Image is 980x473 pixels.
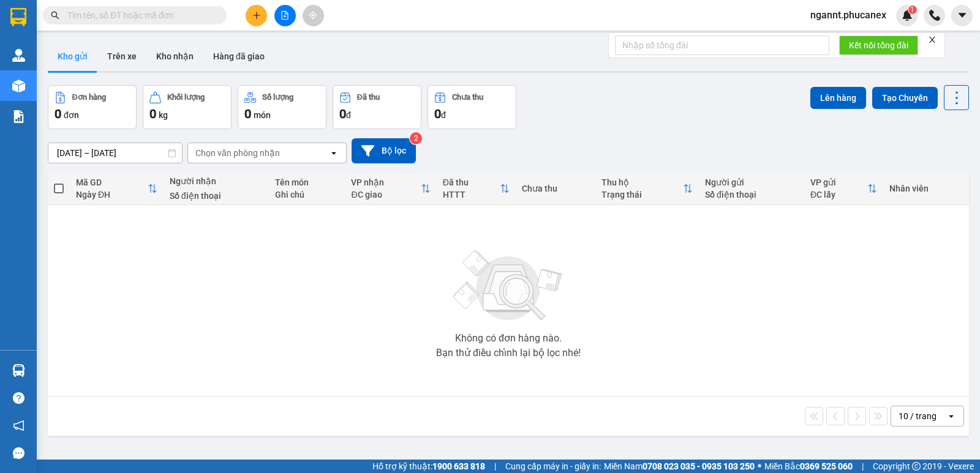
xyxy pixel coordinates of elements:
[146,42,203,71] button: Kho nhận
[281,11,289,20] span: file-add
[167,93,205,102] div: Khối lượng
[912,462,921,471] span: copyright
[862,460,864,473] span: |
[170,176,263,186] div: Người nhận
[48,42,97,71] button: Kho gửi
[522,184,589,193] div: Chưa thu
[434,106,441,121] span: 0
[872,87,938,109] button: Tạo Chuyến
[889,184,962,193] div: Nhân viên
[303,5,324,26] button: aim
[810,190,867,199] div: ĐC lấy
[333,85,421,129] button: Đã thu0đ
[339,106,346,121] span: 0
[372,460,485,473] span: Hỗ trợ kỹ thuật:
[51,11,59,20] span: search
[436,348,581,358] div: Bạn thử điều chỉnh lại bộ lọc nhé!
[195,147,280,159] div: Chọn văn phòng nhận
[238,85,326,129] button: Số lượng0món
[643,461,755,471] strong: 0708 023 035 - 0935 103 250
[149,106,156,121] span: 0
[601,190,683,199] div: Trạng thái
[13,420,24,431] span: notification
[67,9,212,22] input: Tìm tên, số ĐT hoặc mã đơn
[410,132,422,144] sup: 2
[447,243,570,329] img: svg+xml;base64,PHN2ZyBjbGFzcz0ibGlzdC1wbHVnX19zdmciIHhtbG5zPSJodHRwOi8vd3d3LnczLm9yZy8yMDAwL3N2Zy...
[804,173,883,205] th: Toggle SortBy
[902,10,913,21] img: icon-new-feature
[899,410,937,422] div: 10 / trang
[72,93,106,102] div: Đơn hàng
[309,11,317,20] span: aim
[908,6,917,14] sup: 1
[494,460,496,473] span: |
[800,461,853,471] strong: 0369 525 060
[441,110,446,120] span: đ
[12,80,25,92] img: warehouse-icon
[55,106,61,121] span: 0
[262,93,293,102] div: Số lượng
[143,85,232,129] button: Khối lượng0kg
[849,39,908,52] span: Kết nối tổng đài
[946,411,956,421] svg: open
[705,177,798,187] div: Người gửi
[351,177,420,187] div: VP nhận
[48,85,137,129] button: Đơn hàng0đơn
[604,460,755,473] span: Miền Nam
[64,110,79,120] span: đơn
[351,190,420,199] div: ĐC giao
[244,106,251,121] span: 0
[254,110,271,120] span: món
[12,364,25,377] img: warehouse-icon
[76,190,148,199] div: Ngày ĐH
[10,8,26,26] img: logo-vxr
[13,447,24,459] span: message
[274,5,296,26] button: file-add
[48,143,182,163] input: Select a date range.
[329,148,339,158] svg: open
[957,10,968,21] span: caret-down
[443,177,500,187] div: Đã thu
[505,460,601,473] span: Cung cấp máy in - giấy in:
[246,5,267,26] button: plus
[345,173,436,205] th: Toggle SortBy
[13,392,24,404] span: question-circle
[764,460,853,473] span: Miền Bắc
[170,191,263,201] div: Số điện thoại
[203,42,274,71] button: Hàng đã giao
[928,35,937,44] span: close
[929,10,940,21] img: phone-icon
[437,173,516,205] th: Toggle SortBy
[12,49,25,62] img: warehouse-icon
[601,177,683,187] div: Thu hộ
[810,177,867,187] div: VP gửi
[428,85,516,129] button: Chưa thu0đ
[159,110,168,120] span: kg
[12,110,25,123] img: solution-icon
[275,190,339,199] div: Ghi chú
[252,11,261,20] span: plus
[97,42,146,71] button: Trên xe
[275,177,339,187] div: Tên món
[432,461,485,471] strong: 1900 633 818
[455,333,562,343] div: Không có đơn hàng nào.
[352,138,416,163] button: Bộ lọc
[951,5,973,26] button: caret-down
[595,173,699,205] th: Toggle SortBy
[758,464,761,469] span: ⚪️
[839,35,918,55] button: Kết nối tổng đài
[70,173,164,205] th: Toggle SortBy
[452,93,483,102] div: Chưa thu
[346,110,351,120] span: đ
[615,35,829,55] input: Nhập số tổng đài
[810,87,866,109] button: Lên hàng
[705,190,798,199] div: Số điện thoại
[357,93,380,102] div: Đã thu
[76,177,148,187] div: Mã GD
[801,7,896,23] span: ngannt.phucanex
[443,190,500,199] div: HTTT
[910,6,914,14] span: 1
